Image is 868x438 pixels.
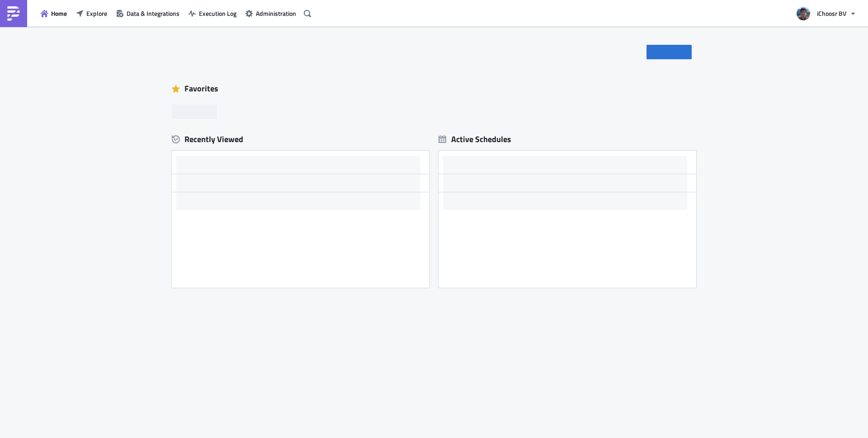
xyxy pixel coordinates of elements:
button: Data & Integrations [112,6,184,20]
img: Avatar [796,6,811,21]
span: iChoosr BV [817,9,846,18]
button: Explore [71,6,112,20]
div: Favorites [172,82,696,95]
div: Recently Viewed [172,133,429,146]
button: Administration [241,6,301,20]
span: Explore [86,9,107,18]
span: Execution Log [199,9,236,18]
button: iChoosr BV [791,4,861,24]
div: Active Schedules [439,134,511,144]
span: Administration [256,9,296,18]
span: Home [51,9,67,18]
button: Execution Log [184,6,241,20]
button: Home [36,6,71,20]
img: PushMetrics [6,6,21,21]
span: Data & Integrations [127,9,179,18]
